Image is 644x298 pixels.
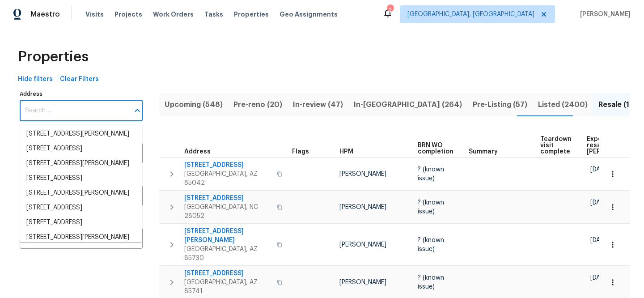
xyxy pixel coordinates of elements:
[387,5,393,14] div: 2
[590,166,609,173] span: [DATE]
[60,74,99,85] span: Clear Filters
[280,10,338,19] span: Geo Assignments
[418,142,453,155] span: BRN WO completion
[339,204,386,210] span: [PERSON_NAME]
[354,98,462,111] span: In-[GEOGRAPHIC_DATA] (264)
[184,149,211,155] span: Address
[184,161,271,170] span: [STREET_ADDRESS]
[469,149,498,155] span: Summary
[18,74,53,85] span: Hide filters
[590,275,609,281] span: [DATE]
[85,10,104,19] span: Visits
[20,100,129,121] input: Search ...
[184,227,271,245] span: [STREET_ADDRESS][PERSON_NAME]
[19,141,142,156] li: [STREET_ADDRESS]
[165,98,223,111] span: Upcoming (548)
[418,275,444,290] span: ? (known issue)
[234,10,269,19] span: Properties
[19,230,142,254] li: [STREET_ADDRESS][PERSON_NAME][PERSON_NAME]
[339,171,386,177] span: [PERSON_NAME]
[418,237,444,252] span: ? (known issue)
[18,52,89,61] span: Properties
[590,237,609,243] span: [DATE]
[590,200,609,206] span: [DATE]
[114,10,142,19] span: Projects
[473,98,527,111] span: Pre-Listing (57)
[19,186,142,200] li: [STREET_ADDRESS][PERSON_NAME]
[540,136,572,155] span: Teardown visit complete
[184,269,271,278] span: [STREET_ADDRESS]
[233,98,282,111] span: Pre-reno (20)
[153,10,194,19] span: Work Orders
[184,278,271,296] span: [GEOGRAPHIC_DATA], AZ 85741
[184,245,271,263] span: [GEOGRAPHIC_DATA], AZ 85730
[576,10,631,19] span: [PERSON_NAME]
[418,166,444,182] span: ? (known issue)
[587,136,637,155] span: Expected resale [PERSON_NAME]
[339,279,386,285] span: [PERSON_NAME]
[204,11,223,17] span: Tasks
[339,149,353,155] span: HPM
[418,200,444,215] span: ? (known issue)
[14,71,56,88] button: Hide filters
[184,203,271,221] span: [GEOGRAPHIC_DATA], NC 28052
[339,242,386,248] span: [PERSON_NAME]
[131,104,144,117] button: Close
[293,98,343,111] span: In-review (47)
[19,127,142,141] li: [STREET_ADDRESS][PERSON_NAME]
[19,215,142,230] li: [STREET_ADDRESS]
[20,91,143,97] label: Address
[19,200,142,215] li: [STREET_ADDRESS]
[56,71,102,88] button: Clear Filters
[407,10,534,19] span: [GEOGRAPHIC_DATA], [GEOGRAPHIC_DATA]
[19,156,142,171] li: [STREET_ADDRESS][PERSON_NAME]
[538,98,588,111] span: Listed (2400)
[184,170,271,187] span: [GEOGRAPHIC_DATA], AZ 85042
[292,149,309,155] span: Flags
[30,10,60,19] span: Maestro
[19,171,142,186] li: [STREET_ADDRESS]
[184,194,271,203] span: [STREET_ADDRESS]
